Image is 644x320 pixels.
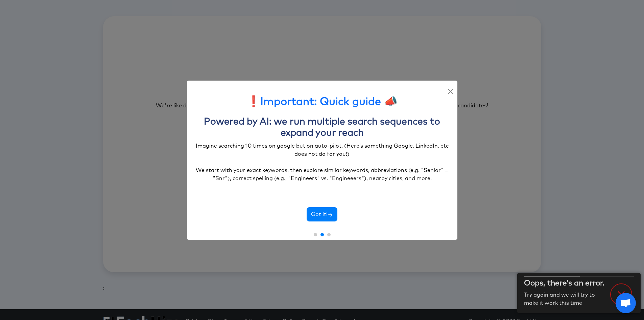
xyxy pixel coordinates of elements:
[524,279,609,288] h2: Oops, there’s an error.
[616,293,636,313] a: Open chat
[103,284,541,292] div: :
[194,116,451,139] h3: Powered by AI: we run multiple search sequences to expand your reach
[524,291,609,307] p: Try again and we will try to make it work this time
[194,95,451,108] h2: ❗Important: Quick guide 📣
[194,142,451,183] div: Imagine searching 10 times on google but on auto-pilot. (Here’s something Google, LinkedIn, etc d...
[307,207,337,221] button: Got it!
